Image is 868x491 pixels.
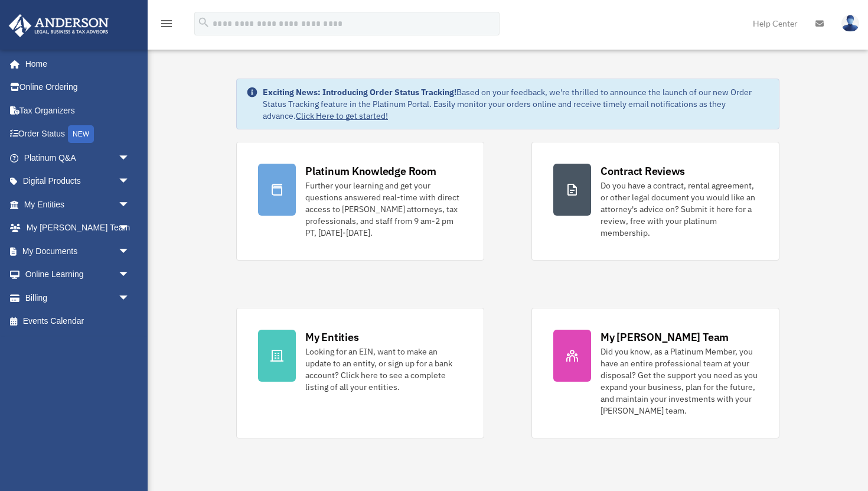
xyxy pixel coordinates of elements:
div: My [PERSON_NAME] Team [601,330,729,344]
a: Platinum Knowledge Room Further your learning and get your questions answered real-time with dire... [236,142,484,261]
span: arrow_drop_down [118,286,142,310]
a: Online Learningarrow_drop_down [8,263,148,287]
a: menu [159,21,174,31]
i: menu [159,17,174,31]
a: My Entities Looking for an EIN, want to make an update to an entity, or sign up for a bank accoun... [236,308,484,438]
span: arrow_drop_down [118,193,142,217]
a: Digital Productsarrow_drop_down [8,170,148,193]
a: Billingarrow_drop_down [8,286,148,310]
span: arrow_drop_down [118,263,142,287]
div: Further your learning and get your questions answered real-time with direct access to [PERSON_NAM... [305,180,462,239]
div: Did you know, as a Platinum Member, you have an entire professional team at your disposal? Get th... [601,346,758,417]
div: Contract Reviews [601,164,685,178]
span: arrow_drop_down [118,146,142,170]
a: Click Here to get started! [296,110,388,121]
div: Looking for an EIN, want to make an update to an entity, or sign up for a bank account? Click her... [305,346,462,393]
strong: Exciting News: Introducing Order Status Tracking! [263,87,456,97]
span: arrow_drop_down [118,216,142,240]
a: My Documentsarrow_drop_down [8,239,148,263]
span: arrow_drop_down [118,239,142,264]
a: Events Calendar [8,310,148,333]
div: Based on your feedback, we're thrilled to announce the launch of our new Order Status Tracking fe... [263,86,769,122]
div: My Entities [305,330,358,344]
img: User Pic [841,15,859,32]
div: NEW [68,125,94,143]
a: Home [8,52,142,76]
i: search [197,16,210,29]
a: Contract Reviews Do you have a contract, rental agreement, or other legal document you would like... [531,142,779,261]
div: Do you have a contract, rental agreement, or other legal document you would like an attorney's ad... [601,180,758,239]
a: My [PERSON_NAME] Team Did you know, as a Platinum Member, you have an entire professional team at... [531,308,779,438]
img: Anderson Advisors Platinum Portal [5,14,112,37]
div: Platinum Knowledge Room [305,164,436,178]
a: My [PERSON_NAME] Teamarrow_drop_down [8,216,148,240]
a: Order StatusNEW [8,122,148,147]
a: Tax Organizers [8,99,148,122]
span: arrow_drop_down [118,170,142,194]
a: Online Ordering [8,76,148,99]
a: Platinum Q&Aarrow_drop_down [8,146,148,170]
a: My Entitiesarrow_drop_down [8,193,148,216]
